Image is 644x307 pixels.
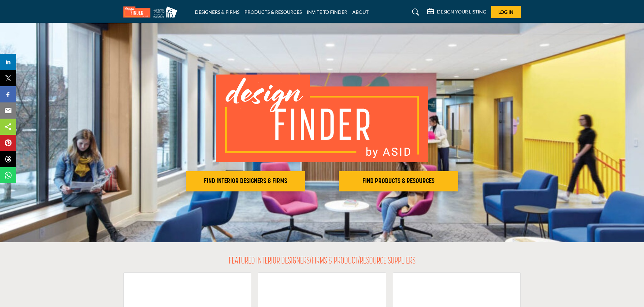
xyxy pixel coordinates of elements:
[188,177,303,185] h2: FIND INTERIOR DESIGNERS & FIRMS
[244,9,302,15] a: PRODUCTS & RESOURCES
[339,171,458,191] button: FIND PRODUCTS & RESOURCES
[307,9,347,15] a: INVITE TO FINDER
[406,7,423,18] a: Search
[123,6,181,18] img: Site Logo
[498,9,514,15] span: Log In
[186,171,305,191] button: FIND INTERIOR DESIGNERS & FIRMS
[491,6,521,18] button: Log In
[427,8,486,16] div: DESIGN YOUR LISTING
[195,9,239,15] a: DESIGNERS & FIRMS
[341,177,456,185] h2: FIND PRODUCTS & RESOURCES
[352,9,369,15] a: ABOUT
[437,9,486,15] h5: DESIGN YOUR LISTING
[229,256,415,267] h2: FEATURED INTERIOR DESIGNERS/FIRMS & PRODUCT/RESOURCE SUPPLIERS
[216,74,428,162] img: image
